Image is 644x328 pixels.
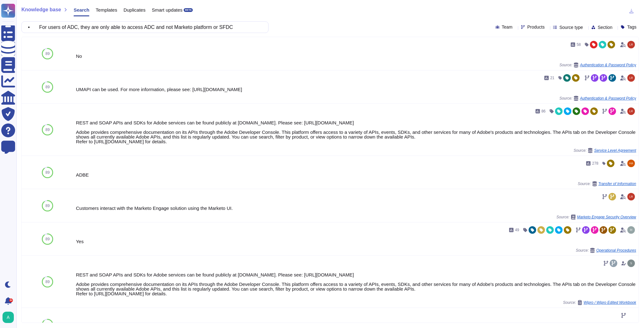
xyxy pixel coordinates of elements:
span: Service Level Agreement [594,149,636,152]
span: 21 [550,76,554,80]
span: Operational Procedures [596,249,636,252]
span: Source: [576,248,636,253]
span: 278 [592,161,598,165]
div: 9+ [9,298,13,302]
span: Source: [559,96,636,101]
span: Source: [563,300,636,305]
span: Knowledge base [21,7,61,12]
div: BETA [184,8,193,12]
div: UMAPI can be used. For more information, please see: [URL][DOMAIN_NAME] [76,87,636,92]
span: 58 [577,43,581,46]
div: Yes [76,239,636,244]
span: Tags [627,25,636,29]
img: user [627,74,635,82]
img: user [627,160,635,167]
span: Source: [578,181,636,186]
span: 89 [46,237,50,241]
span: Source: [557,215,636,220]
img: user [627,107,635,115]
span: Wipro / Wipro Edited Workbook [584,301,636,304]
span: 89 [46,52,50,56]
span: Marketo Engage Security Overview [577,215,636,219]
span: Authentication & Password Policy [580,96,636,100]
span: Section [598,25,613,30]
span: 89 [46,171,50,174]
span: Duplicates [124,8,146,12]
img: user [627,41,635,48]
span: 89 [46,204,50,208]
button: user [1,310,18,324]
span: Transfer of Information [598,182,636,186]
span: Templates [96,8,117,12]
span: Source: [559,63,636,68]
span: 86 [541,109,546,113]
div: ADBE [76,172,636,177]
span: Products [527,25,545,29]
img: user [627,260,635,267]
img: user [3,312,14,323]
img: user [627,226,635,234]
span: 88 [46,323,50,326]
span: Team [502,25,513,29]
span: Source type [559,25,583,30]
span: 89 [46,280,50,284]
span: Source: [574,148,636,153]
span: 89 [46,128,50,132]
div: REST and SOAP APIs and SDKs for Adobe services can be found publicly at [DOMAIN_NAME]. Please see... [76,272,636,296]
div: REST and SOAP APIs and SDKs for Adobe services can be found publicly at [DOMAIN_NAME]. Please see... [76,120,636,144]
span: Search [74,8,89,12]
span: 89 [46,85,50,89]
span: Smart updates [152,8,183,12]
input: Search a question or template... [25,22,262,33]
span: Authentication & Password Policy [580,63,636,67]
img: user [627,193,635,200]
div: Customers interact with the Marketo Engage solution using the Marketo UI. [76,206,636,210]
span: 49 [515,228,519,232]
div: No [76,54,636,58]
